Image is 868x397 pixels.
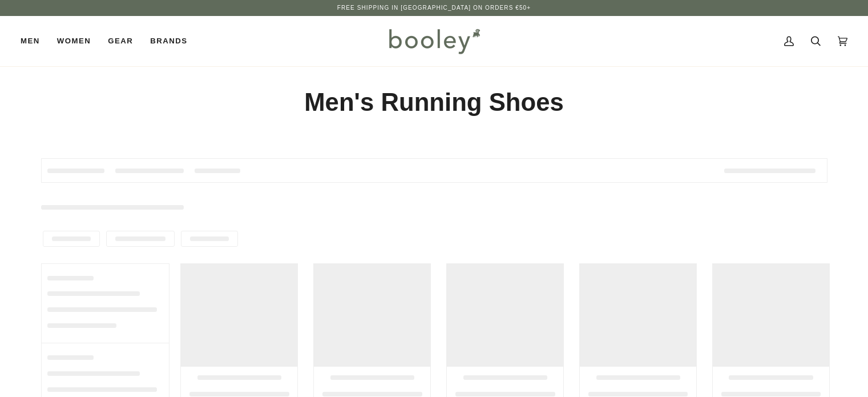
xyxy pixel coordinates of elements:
[99,16,142,66] a: Gear
[108,35,133,47] span: Gear
[49,16,99,66] a: Women
[150,35,187,47] span: Brands
[41,87,827,118] h1: Men's Running Shoes
[21,35,40,47] span: Men
[384,25,484,58] img: Booley
[337,3,531,13] p: Free Shipping in [GEOGRAPHIC_DATA] on Orders €50+
[142,16,196,66] a: Brands
[57,35,91,47] span: Women
[21,16,49,66] a: Men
